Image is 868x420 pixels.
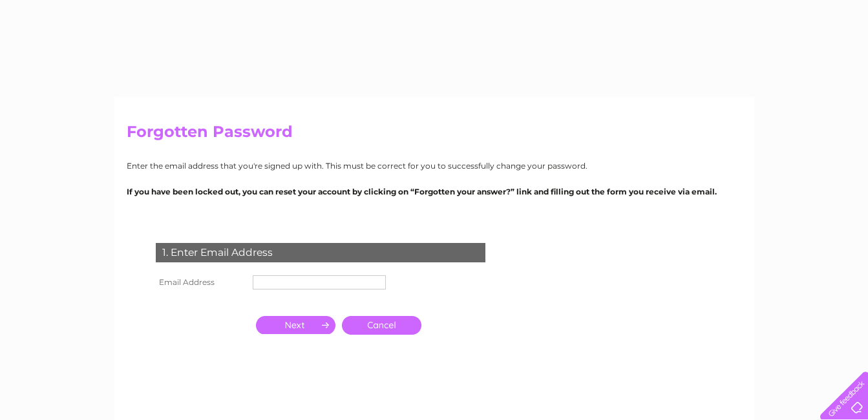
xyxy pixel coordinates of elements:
[153,272,249,293] th: Email Address
[127,185,742,198] p: If you have been locked out, you can reset your account by clicking on “Forgotten your answer?” l...
[127,123,742,147] h2: Forgotten Password
[156,243,485,262] div: 1. Enter Email Address
[342,316,421,335] a: Cancel
[127,160,742,172] p: Enter the email address that you're signed up with. This must be correct for you to successfully ...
